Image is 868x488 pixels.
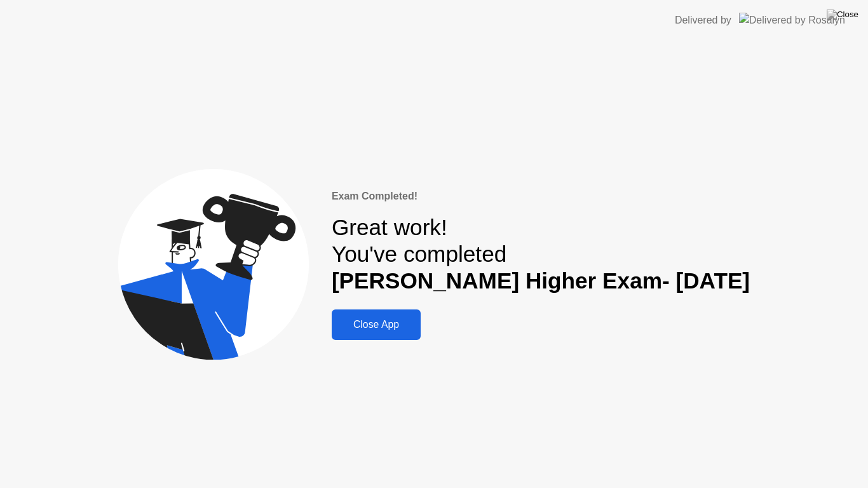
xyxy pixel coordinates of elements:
[675,13,731,28] div: Delivered by
[332,268,750,293] b: [PERSON_NAME] Higher Exam- [DATE]
[332,189,750,204] div: Exam Completed!
[332,214,750,295] div: Great work! You've completed
[739,13,845,27] img: Delivered by Rosalyn
[336,319,417,330] div: Close App
[827,10,858,20] img: Close
[332,309,421,340] button: Close App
